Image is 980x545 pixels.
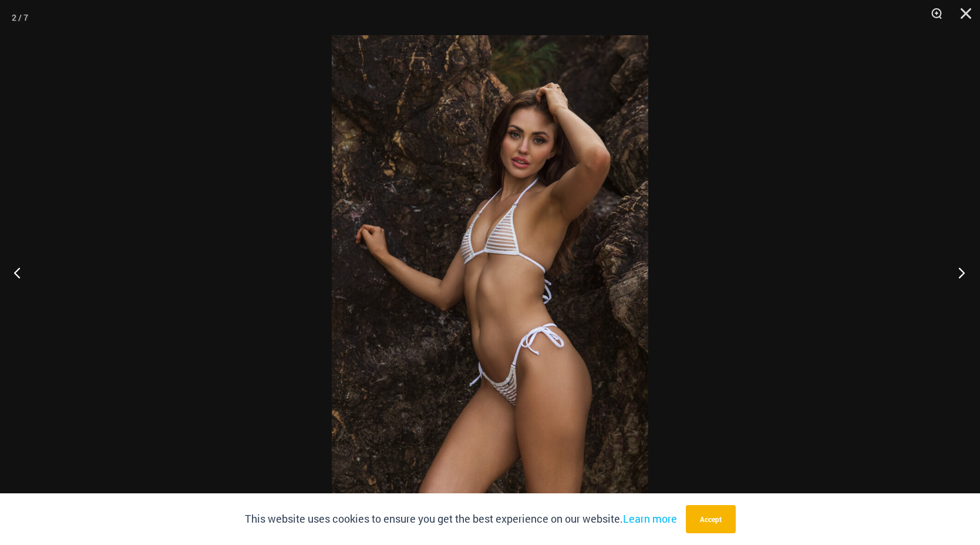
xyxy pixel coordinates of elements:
a: Learn more [623,512,677,526]
img: Tide Lines White 308 Tri Top 470 Thong 03 [332,35,648,510]
div: 2 / 7 [12,9,28,26]
button: Next [936,243,980,302]
button: Accept [686,505,736,533]
p: This website uses cookies to ensure you get the best experience on our website. [245,510,677,528]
